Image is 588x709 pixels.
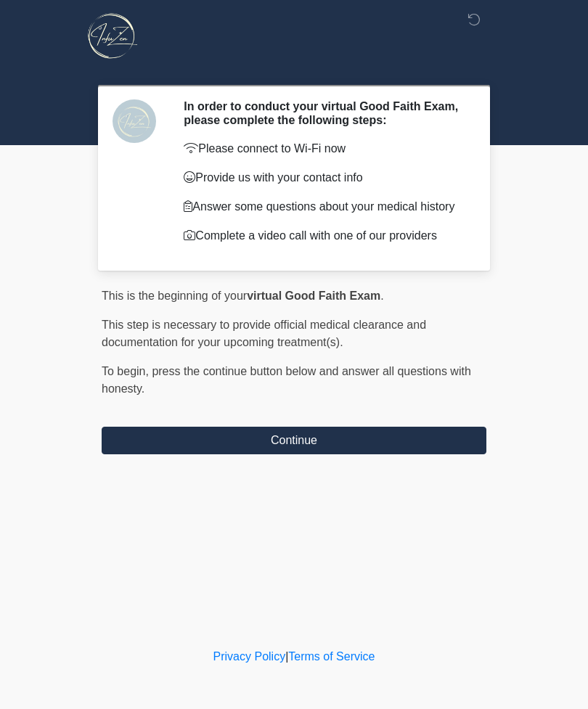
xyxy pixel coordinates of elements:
span: press the continue button below and answer all questions with honesty. [102,365,471,395]
span: This is the beginning of your [102,290,247,302]
strong: virtual Good Faith Exam [247,290,380,302]
p: Please connect to Wi-Fi now [184,140,465,157]
a: Privacy Policy [213,650,286,663]
p: Provide us with your contact info [184,169,465,187]
h2: In order to conduct your virtual Good Faith Exam, please complete the following steps: [184,99,465,127]
a: | [285,650,288,663]
img: Agent Avatar [113,99,156,143]
a: Terms of Service [288,650,375,663]
p: Answer some questions about your medical history [184,198,465,216]
img: InfuZen Health Logo [87,11,137,61]
span: This step is necessary to provide official medical clearance and documentation for your upcoming ... [102,319,426,348]
span: To begin, [102,365,152,377]
p: Complete a video call with one of our providers [184,227,465,245]
button: Continue [102,427,486,454]
span: . [380,290,383,302]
